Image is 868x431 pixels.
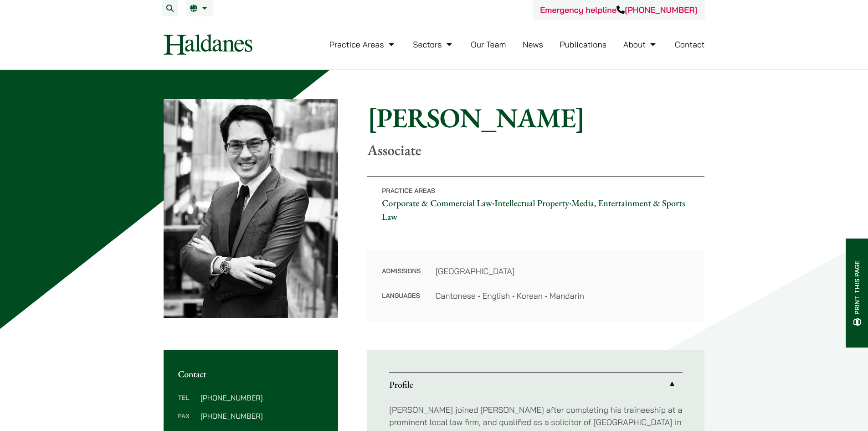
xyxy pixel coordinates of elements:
dt: Admissions [382,265,421,290]
dt: Fax [178,412,197,431]
a: Emergency helpline[PHONE_NUMBER] [540,5,697,15]
dt: Tel [178,394,197,412]
dd: [GEOGRAPHIC_DATA] [435,265,690,277]
a: Our Team [471,39,506,50]
a: Publications [560,39,607,50]
a: EN [190,5,210,12]
a: Sectors [413,39,454,50]
p: • • [367,176,704,231]
a: Profile [389,373,683,396]
dt: Languages [382,290,421,302]
p: Associate [367,141,704,159]
h1: [PERSON_NAME] [367,101,704,134]
img: Logo of Haldanes [164,34,252,55]
a: About [623,39,658,50]
a: Intellectual Property [494,197,569,209]
a: Media, Entertainment & Sports Law [382,197,685,223]
dd: [PHONE_NUMBER] [200,412,324,420]
a: Contact [675,39,705,50]
dd: [PHONE_NUMBER] [200,394,324,401]
h2: Contact [178,369,324,379]
span: Practice Areas [382,187,435,195]
a: Practice Areas [329,39,396,50]
dd: Cantonese • English • Korean • Mandarin [435,290,690,302]
a: Corporate & Commercial Law [382,197,492,209]
a: News [523,39,543,50]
